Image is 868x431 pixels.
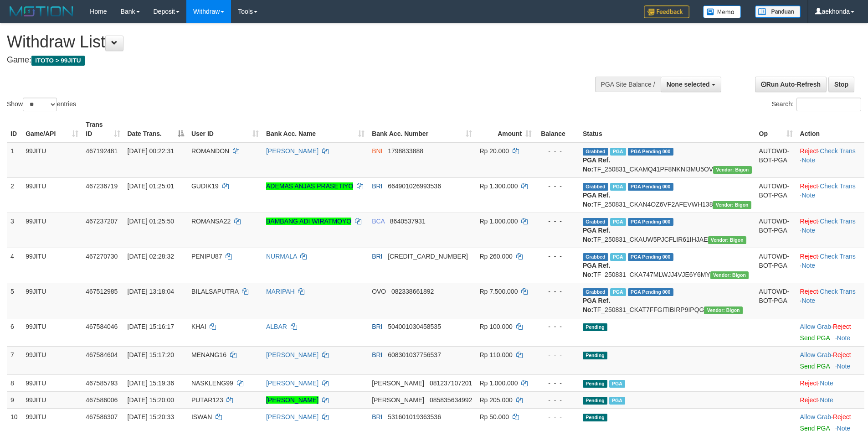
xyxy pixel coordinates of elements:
a: Allow Grab [800,351,831,358]
span: 467585793 [86,379,118,387]
div: PGA Site Balance / [595,77,661,92]
span: Copy 531601019363536 to clipboard [388,413,441,421]
a: Send PGA [800,334,830,342]
img: Button%20Memo.svg [703,5,741,18]
a: Check Trans [820,147,856,155]
th: Amount: activate to sort column ascending [476,116,535,142]
span: Copy 085835634992 to clipboard [430,396,472,404]
span: [PERSON_NAME] [372,396,424,404]
span: ISWAN [191,413,212,421]
a: Reject [833,413,851,421]
span: BRI [372,413,382,421]
td: 99JITU [22,248,82,283]
td: TF_250831_CKA747MLWJJ4VJE6Y6MY [579,248,755,283]
td: AUTOWD-BOT-PGA [755,142,796,178]
h4: Game: [7,56,570,65]
div: - - - [539,287,575,296]
span: ITOTO > 99JITU [31,56,85,66]
a: [PERSON_NAME] [266,379,318,387]
td: · · [796,177,864,213]
a: Allow Grab [800,323,831,330]
a: Reject [800,147,818,155]
span: · [800,413,833,421]
td: · [796,318,864,346]
b: PGA Ref. No: [583,192,610,208]
td: 99JITU [22,374,82,391]
span: Pending [583,323,607,331]
div: - - - [539,322,575,331]
th: User ID: activate to sort column ascending [188,116,262,142]
img: Feedback.jpg [644,5,689,18]
span: [DATE] 15:17:20 [128,351,174,358]
span: 467512985 [86,288,118,295]
span: BRI [372,323,382,330]
span: 467586307 [86,413,118,421]
span: [DATE] 15:16:17 [128,323,174,330]
span: BRI [372,182,382,190]
span: [DATE] 15:20:00 [128,396,174,404]
div: - - - [539,146,575,156]
td: AUTOWD-BOT-PGA [755,213,796,248]
span: PGA Pending [628,288,673,296]
span: Grabbed [583,253,608,261]
span: Copy 504001030458535 to clipboard [388,323,441,330]
span: Rp 205.000 [479,396,512,404]
td: 99JITU [22,177,82,213]
th: ID [7,116,22,142]
div: - - - [539,412,575,421]
td: AUTOWD-BOT-PGA [755,283,796,318]
td: TF_250831_CKAN4OZ6VF2AFEVWH138 [579,177,755,213]
span: Vendor URL: https://checkout31.1velocity.biz [708,236,746,244]
a: NURMALA [266,253,297,260]
a: Reject [800,396,818,404]
th: Game/API: activate to sort column ascending [22,116,82,142]
span: Copy 608301037756537 to clipboard [388,351,441,358]
a: Reject [833,323,851,330]
a: Check Trans [820,288,856,295]
a: Note [801,156,815,164]
span: Vendor URL: https://checkout31.1velocity.biz [710,271,749,279]
a: [PERSON_NAME] [266,351,318,358]
th: Trans ID: activate to sort column ascending [82,116,123,142]
td: 7 [7,346,22,374]
span: ROMANSA22 [191,218,231,225]
span: OVO [372,288,386,295]
span: [DATE] 15:20:33 [128,413,174,421]
b: PGA Ref. No: [583,227,610,243]
span: Rp 50.000 [479,413,509,421]
a: [PERSON_NAME] [266,413,318,421]
span: NASKLENG99 [191,379,233,387]
td: AUTOWD-BOT-PGA [755,248,796,283]
span: Pending [583,397,607,405]
span: Marked by aekgtr [610,183,626,191]
td: 3 [7,213,22,248]
td: · [796,346,864,374]
th: Op: activate to sort column ascending [755,116,796,142]
div: - - - [539,379,575,388]
div: - - - [539,182,575,191]
span: 467584604 [86,351,118,358]
span: Copy 109901069738507 to clipboard [388,253,468,260]
th: Status [579,116,755,142]
a: ALBAR [266,323,287,330]
h1: Withdraw List [7,33,570,51]
th: Date Trans.: activate to sort column descending [124,116,188,142]
span: 467586006 [86,396,118,404]
a: Reject [800,182,818,190]
span: Marked by aekgtr [610,218,626,226]
span: Copy 1798833888 to clipboard [388,147,423,155]
td: 99JITU [22,213,82,248]
td: · [796,391,864,408]
a: Run Auto-Refresh [755,77,827,92]
span: Marked by aeksupra [610,288,626,296]
span: [DATE] 01:25:50 [128,218,174,225]
b: PGA Ref. No: [583,262,610,278]
a: ADEMAS ANJAS PRASETIYO [266,182,353,190]
span: Copy 8640537931 to clipboard [390,218,426,225]
td: TF_250831_CKAT7FFGITIBIRP9IPQG [579,283,755,318]
a: Note [820,379,833,387]
span: 467584046 [86,323,118,330]
span: · [800,323,833,330]
a: Note [801,227,815,234]
td: TF_250831_CKAMQ41PF8NKNI3MU5OV [579,142,755,178]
